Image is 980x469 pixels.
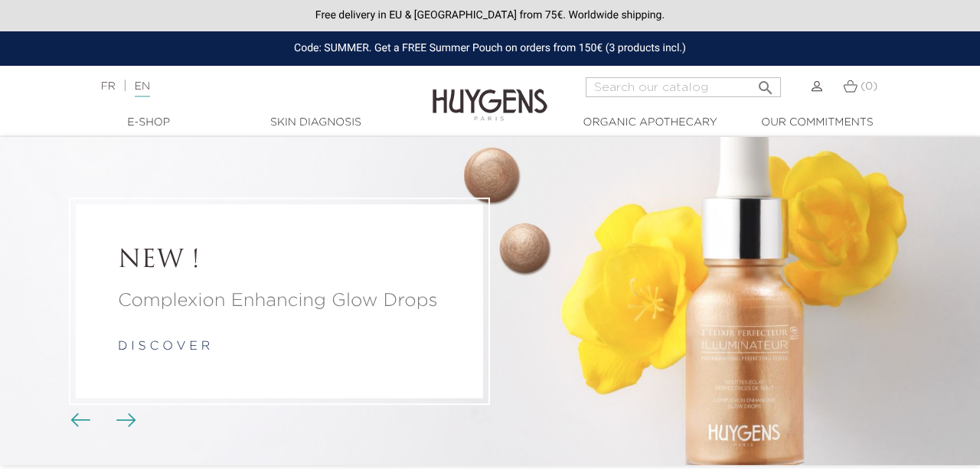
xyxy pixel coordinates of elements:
a: Skin Diagnosis [239,115,392,131]
a: NEW ! [118,246,441,275]
a: EN [135,81,150,97]
a: FR [101,81,116,92]
i:  [756,74,775,93]
a: Our commitments [740,115,893,131]
span: (0) [861,81,877,92]
button:  [752,73,779,93]
div: | [93,77,397,96]
a: Organic Apothecary [573,115,727,131]
a: E-Shop [72,115,225,131]
a: d i s c o v e r [118,340,210,353]
img: Huygens [433,64,547,123]
a: Complexion Enhancing Glow Drops [118,287,441,314]
input: Search [586,77,781,97]
div: Carousel buttons [77,409,126,432]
